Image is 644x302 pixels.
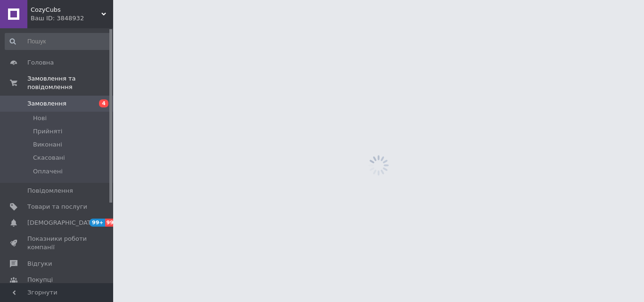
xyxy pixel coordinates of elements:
[105,219,121,227] span: 99+
[33,154,65,162] span: Скасовані
[27,235,87,252] span: Показники роботи компанії
[27,203,87,211] span: Товари та послуги
[27,58,54,67] span: Головна
[27,74,113,91] span: Замовлення та повідомлення
[366,153,391,178] img: spinner_grey-bg-hcd09dd2d8f1a785e3413b09b97f8118e7.gif
[27,187,73,195] span: Повідомлення
[27,260,52,268] span: Відгуки
[27,219,97,227] span: [DEMOGRAPHIC_DATA]
[33,167,63,176] span: Оплачені
[31,6,101,14] span: CozyCubs
[27,276,53,284] span: Покупці
[90,219,105,227] span: 99+
[33,127,62,136] span: Прийняті
[33,140,62,149] span: Виконані
[99,99,108,107] span: 4
[31,14,113,23] div: Ваш ID: 3848932
[33,114,47,122] span: Нові
[27,99,66,108] span: Замовлення
[5,33,111,50] input: Пошук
